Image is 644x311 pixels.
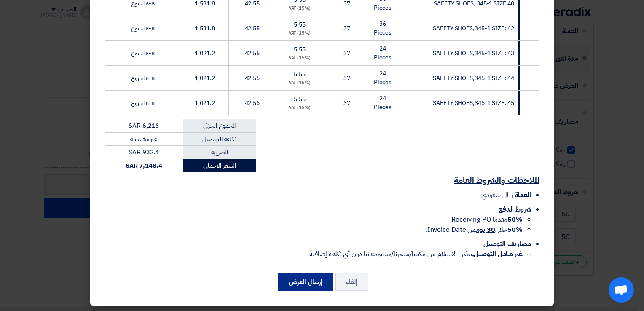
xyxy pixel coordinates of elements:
[195,24,215,33] span: 1,531.8
[245,74,260,83] span: 42.55
[279,55,319,62] div: (15%) VAT
[609,277,634,303] a: Open chat
[183,146,256,159] td: الضريبة
[279,30,319,37] div: (15%) VAT
[294,20,306,29] span: 5.55
[245,49,260,58] span: 42.55
[294,95,306,104] span: 5.55
[195,74,215,83] span: 1,021.2
[105,119,183,133] td: SAR 6,216
[433,49,514,58] span: SAFETY SHOES,345-1,SIZE: 43
[183,119,256,133] td: المجموع الجزئي
[374,19,392,37] span: 36 Pieces
[126,161,162,170] strong: SAR 7,148.4
[195,49,215,58] span: 1,021.2
[343,99,350,107] span: 37
[483,239,531,249] span: مصاريف التوصيل
[499,204,531,214] span: شروط الدفع
[195,99,215,107] span: 1,021.2
[507,214,523,225] strong: 50%
[472,249,523,259] strong: غير شامل التوصيل,
[343,74,350,83] span: 37
[476,225,495,235] u: 30 يوم
[374,69,392,87] span: 24 Pieces
[451,214,523,225] span: مقدما Receiving PO
[183,132,256,146] td: تكلفه التوصيل
[131,49,155,58] span: 6-8 اسبوع
[131,74,155,83] span: 6-8 اسبوع
[335,273,368,291] button: إلغاء
[515,190,531,200] span: العملة
[131,24,155,33] span: 6-8 اسبوع
[433,99,514,107] span: SAFETY SHOES,345-1,SIZE: 45
[105,249,523,259] li: يمكن الاستلام من مكتبنا/متجرنا/مستودعاتنا دون أي تكلفة إضافية
[433,24,514,33] span: SAFETY SHOES,345-1,SIZE: 42
[131,99,155,107] span: 6-8 اسبوع
[294,70,306,79] span: 5.55
[279,80,319,87] div: (15%) VAT
[507,225,523,235] strong: 50%
[343,24,350,33] span: 37
[426,225,523,235] span: خلال من Invoice Date.
[374,94,392,112] span: 24 Pieces
[433,74,514,83] span: SAFETY SHOES,345-1,SIZE: 44
[294,45,306,54] span: 5.55
[454,174,539,186] u: الملاحظات والشروط العامة
[245,99,260,107] span: 42.55
[279,5,319,12] div: (15%) VAT
[130,134,157,144] span: غير مشموله
[374,44,392,62] span: 24 Pieces
[183,159,256,172] td: السعر الاجمالي
[481,190,513,200] span: ريال سعودي
[279,105,319,112] div: (15%) VAT
[129,147,159,157] span: SAR 932.4
[278,273,333,291] button: إرسال العرض
[245,24,260,33] span: 42.55
[343,49,350,58] span: 37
